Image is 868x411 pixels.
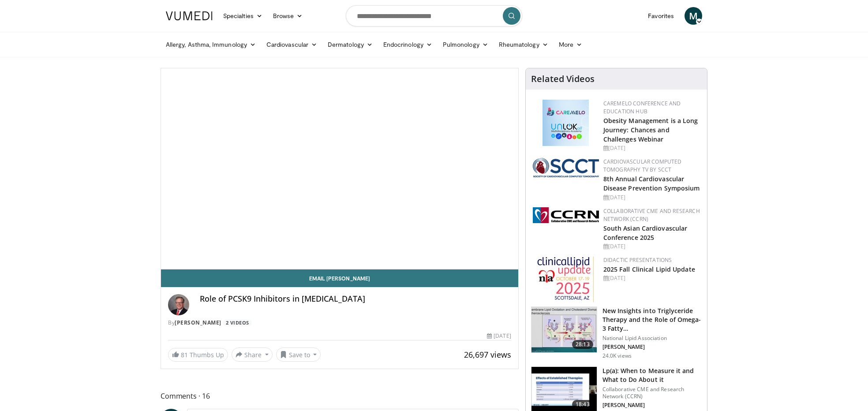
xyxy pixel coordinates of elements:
[603,256,700,264] div: Didactic Presentations
[603,158,682,173] a: Cardiovascular Computed Tomography TV by SCCT
[602,352,632,359] p: 24.0K views
[603,274,700,282] div: [DATE]
[161,269,518,287] a: Email [PERSON_NAME]
[685,7,702,25] a: M
[168,319,511,327] div: By
[218,7,268,25] a: Specialties
[166,11,213,20] img: VuMedi Logo
[603,194,700,202] div: [DATE]
[161,68,518,269] video-js: Video Player
[603,265,695,273] a: 2025 Fall Clinical Lipid Update
[603,144,700,152] div: [DATE]
[602,366,702,384] h3: Lp(a): When to Measure it and What to Do About it
[533,207,599,223] img: a04ee3ba-8487-4636-b0fb-5e8d268f3737.png.150x105_q85_autocrop_double_scale_upscale_version-0.2.png
[487,332,511,340] div: [DATE]
[602,306,702,333] h3: New Insights into Triglyceride Therapy and the Role of Omega-3 Fatty…
[531,306,702,359] a: 28:13 New Insights into Triglyceride Therapy and the Role of Omega-3 Fatty… National Lipid Associ...
[572,400,593,409] span: 18:43
[533,158,599,177] img: 51a70120-4f25-49cc-93a4-67582377e75f.png.150x105_q85_autocrop_double_scale_upscale_version-0.2.png
[464,349,511,360] span: 26,697 views
[603,116,698,143] a: Obesity Management is a Long Journey: Chances and Challenges Webinar
[232,347,273,362] button: Share
[494,36,554,53] a: Rheumatology
[531,307,597,353] img: 45ea033d-f728-4586-a1ce-38957b05c09e.150x105_q85_crop-smart_upscale.jpg
[602,335,702,342] p: National Lipid Association
[181,351,188,359] span: 81
[603,100,681,115] a: CaReMeLO Conference and Education Hub
[223,319,252,327] a: 2 Videos
[161,390,519,402] span: Comments 16
[438,36,494,53] a: Pulmonology
[602,386,702,400] p: Collaborative CME and Research Network (CCRN)
[531,74,595,84] h4: Related Videos
[378,36,438,53] a: Endocrinology
[603,243,700,250] div: [DATE]
[542,100,589,146] img: 45df64a9-a6de-482c-8a90-ada250f7980c.png.150x105_q85_autocrop_double_scale_upscale_version-0.2.jpg
[161,36,261,53] a: Allergy, Asthma, Immunology
[346,5,522,26] input: Search topics, interventions
[276,347,321,362] button: Save to
[603,224,688,242] a: South Asian Cardiovascular Conference 2025
[168,294,189,315] img: Avatar
[602,402,702,409] p: [PERSON_NAME]
[537,256,594,303] img: d65bce67-f81a-47c5-b47d-7b8806b59ca8.jpg.150x105_q85_autocrop_double_scale_upscale_version-0.2.jpg
[175,319,221,326] a: [PERSON_NAME]
[322,36,378,53] a: Dermatology
[572,340,593,349] span: 28:13
[643,7,679,25] a: Favorites
[602,344,702,351] p: [PERSON_NAME]
[168,348,228,362] a: 81 Thumbs Up
[603,175,700,192] a: 8th Annual Cardiovascular Disease Prevention Symposium
[603,207,700,223] a: Collaborative CME and Research Network (CCRN)
[200,294,511,304] h4: Role of PCSK9 Inhibitors in [MEDICAL_DATA]
[554,36,587,53] a: More
[261,36,322,53] a: Cardiovascular
[268,7,308,25] a: Browse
